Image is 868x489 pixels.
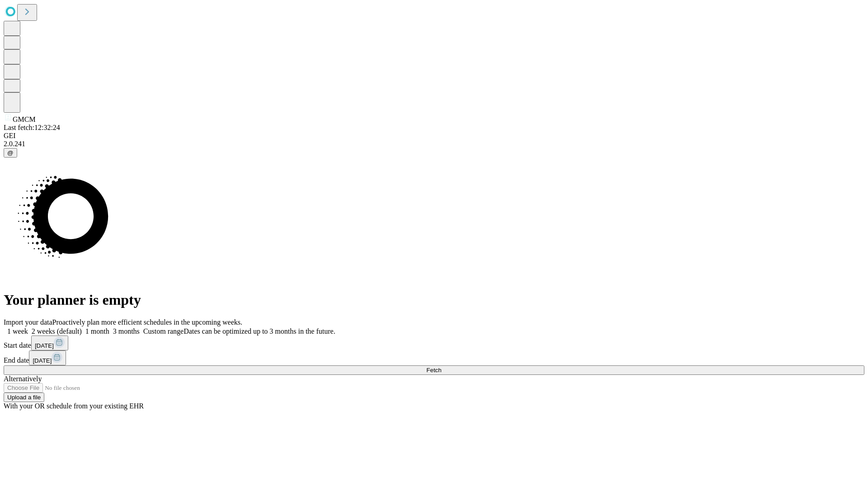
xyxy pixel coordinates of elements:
[29,350,66,365] button: [DATE]
[184,327,335,335] span: Dates can be optimized up to 3 months in the future.
[4,132,864,140] div: GEI
[7,149,14,156] span: @
[13,115,36,123] span: GMCM
[33,357,52,364] span: [DATE]
[143,327,184,335] span: Custom range
[113,327,140,335] span: 3 months
[4,318,52,326] span: Import your data
[4,393,44,402] button: Upload a file
[4,148,17,158] button: @
[4,402,144,410] span: With your OR schedule from your existing EHR
[32,327,82,335] span: 2 weeks (default)
[31,336,68,350] button: [DATE]
[4,292,864,308] h1: Your planner is empty
[4,336,864,350] div: Start date
[4,365,864,375] button: Fetch
[85,327,109,335] span: 1 month
[4,140,864,148] div: 2.0.241
[4,375,42,383] span: Alternatively
[35,342,54,349] span: [DATE]
[4,124,60,131] span: Last fetch: 12:32:24
[7,327,28,335] span: 1 week
[426,367,441,374] span: Fetch
[52,318,242,326] span: Proactively plan more efficient schedules in the upcoming weeks.
[4,350,864,365] div: End date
